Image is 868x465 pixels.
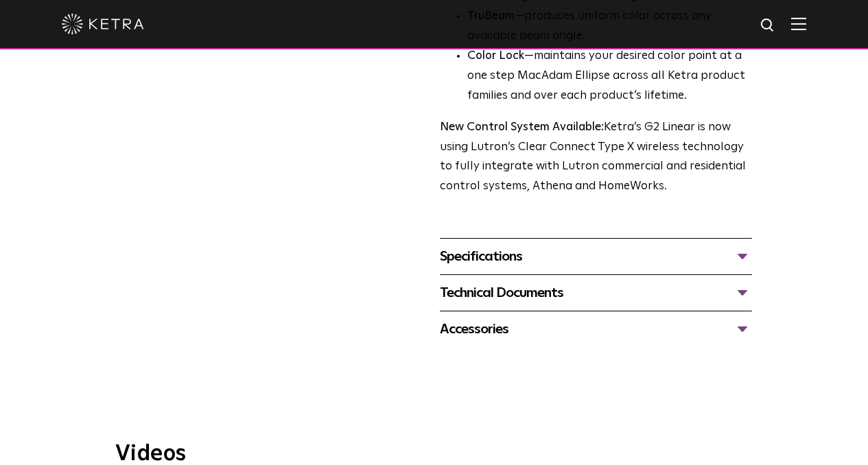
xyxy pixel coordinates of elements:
[791,17,806,30] img: Hamburger%20Nav.svg
[440,118,752,198] p: Ketra’s G2 Linear is now using Lutron’s Clear Connect Type X wireless technology to fully integra...
[62,14,144,34] img: ketra-logo-2019-white
[440,246,752,267] div: Specifications
[440,121,604,133] strong: New Control System Available:
[440,282,752,304] div: Technical Documents
[115,443,753,465] h3: Videos
[467,47,752,106] li: —maintains your desired color point at a one step MacAdam Ellipse across all Ketra product famili...
[760,17,777,34] img: search icon
[440,318,752,340] div: Accessories
[467,50,524,62] strong: Color Lock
